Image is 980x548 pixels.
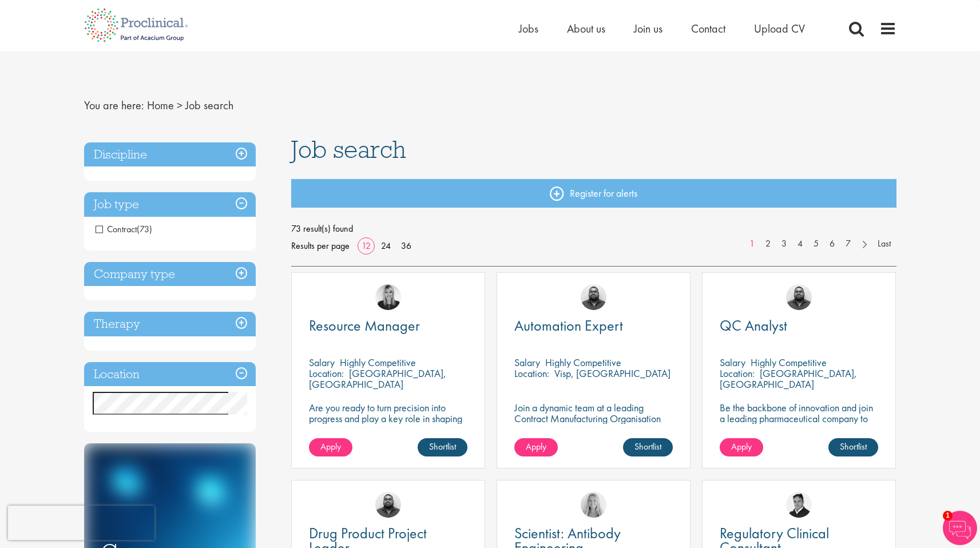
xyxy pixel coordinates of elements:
[824,237,840,251] a: 6
[720,316,787,335] span: QC Analyst
[581,492,606,518] img: Shannon Briggs
[751,356,827,369] p: Highly Competitive
[514,367,549,380] span: Location:
[309,356,335,369] span: Salary
[185,98,233,113] span: Job search
[526,440,546,452] span: Apply
[84,312,256,336] h3: Therapy
[84,362,256,387] h3: Location
[786,492,812,518] img: Peter Duvall
[720,402,878,446] p: Be the backbone of innovation and join a leading pharmaceutical company to help keep life-changin...
[291,237,350,255] span: Results per page
[720,367,755,380] span: Location:
[291,220,896,237] span: 73 result(s) found
[375,284,401,310] img: Janelle Jones
[514,438,558,456] a: Apply
[84,98,144,113] span: You are here:
[375,492,401,518] img: Ashley Bennett
[623,438,673,456] a: Shortlist
[147,98,174,113] a: breadcrumb link
[309,367,344,380] span: Location:
[177,98,182,113] span: >
[720,356,745,369] span: Salary
[634,21,662,36] a: Join us
[828,438,878,456] a: Shortlist
[84,142,256,167] h3: Discipline
[720,319,878,333] a: QC Analyst
[554,367,670,380] p: Visp, [GEOGRAPHIC_DATA]
[84,262,256,287] h3: Company type
[8,506,154,540] iframe: reCAPTCHA
[309,438,352,456] a: Apply
[309,319,467,333] a: Resource Manager
[744,237,760,251] a: 1
[943,511,977,545] img: Chatbot
[786,284,812,310] img: Ashley Bennett
[691,21,725,36] a: Contact
[514,319,673,333] a: Automation Expert
[514,356,540,369] span: Salary
[340,356,416,369] p: Highly Competitive
[731,440,752,452] span: Apply
[567,21,605,36] a: About us
[291,179,896,208] a: Register for alerts
[137,223,152,235] span: (73)
[514,402,673,456] p: Join a dynamic team at a leading Contract Manufacturing Organisation (CMO) and contribute to grou...
[545,356,621,369] p: Highly Competitive
[418,438,467,456] a: Shortlist
[320,440,341,452] span: Apply
[720,367,857,391] p: [GEOGRAPHIC_DATA], [GEOGRAPHIC_DATA]
[760,237,776,251] a: 2
[96,223,137,235] span: Contract
[309,316,420,335] span: Resource Manager
[291,134,406,165] span: Job search
[84,192,256,217] h3: Job type
[514,316,623,335] span: Automation Expert
[581,284,606,310] img: Ashley Bennett
[840,237,856,251] a: 7
[792,237,808,251] a: 4
[720,438,763,456] a: Apply
[943,511,953,521] span: 1
[309,402,467,435] p: Are you ready to turn precision into progress and play a key role in shaping the future of pharma...
[754,21,805,36] a: Upload CV
[776,237,792,251] a: 3
[519,21,538,36] a: Jobs
[397,240,415,252] a: 36
[808,237,824,251] a: 5
[309,367,446,391] p: [GEOGRAPHIC_DATA], [GEOGRAPHIC_DATA]
[872,237,896,251] a: Last
[377,240,395,252] a: 24
[358,240,375,252] a: 12
[96,223,152,235] span: Contract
